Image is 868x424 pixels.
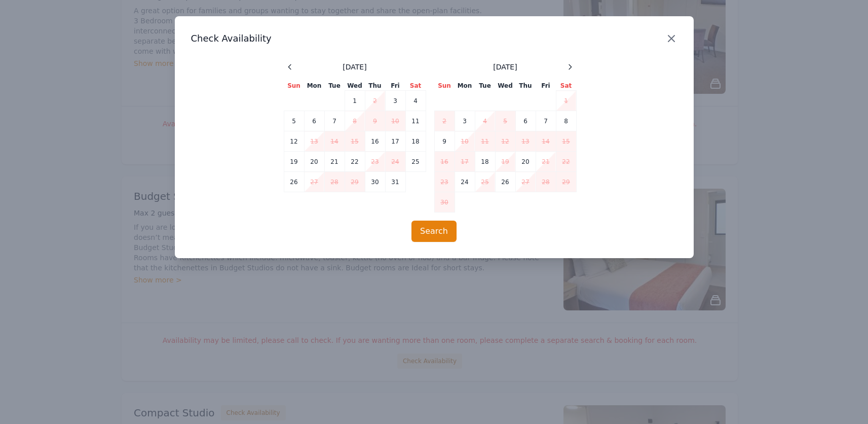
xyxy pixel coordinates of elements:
td: 22 [556,152,576,172]
td: 28 [324,172,345,192]
td: 17 [455,152,475,172]
td: 22 [345,152,365,172]
td: 5 [284,111,304,131]
td: 9 [434,131,455,152]
td: 1 [345,91,365,111]
td: 18 [405,131,426,152]
td: 10 [385,111,405,131]
td: 11 [475,131,495,152]
td: 20 [304,152,324,172]
td: 1 [556,91,576,111]
th: Wed [495,81,515,91]
td: 4 [405,91,426,111]
td: 20 [515,152,536,172]
td: 14 [536,131,556,152]
td: 13 [304,131,324,152]
td: 30 [434,192,455,213]
span: [DATE] [493,62,517,72]
td: 8 [556,111,576,131]
td: 24 [385,152,405,172]
td: 30 [365,172,385,192]
td: 26 [284,172,304,192]
td: 9 [365,111,385,131]
th: Mon [304,81,324,91]
td: 29 [556,172,576,192]
td: 28 [536,172,556,192]
th: Fri [385,81,405,91]
td: 25 [405,152,426,172]
td: 7 [536,111,556,131]
th: Thu [365,81,385,91]
td: 15 [345,131,365,152]
td: 31 [385,172,405,192]
td: 12 [284,131,304,152]
td: 7 [324,111,345,131]
td: 23 [434,172,455,192]
td: 8 [345,111,365,131]
td: 3 [385,91,405,111]
td: 27 [304,172,324,192]
th: Fri [536,81,556,91]
td: 26 [495,172,515,192]
td: 16 [365,131,385,152]
td: 24 [455,172,475,192]
th: Tue [475,81,495,91]
td: 5 [495,111,515,131]
td: 3 [455,111,475,131]
td: 25 [475,172,495,192]
th: Sun [284,81,304,91]
td: 27 [515,172,536,192]
td: 6 [304,111,324,131]
th: Thu [515,81,536,91]
td: 19 [284,152,304,172]
button: Search [411,221,457,242]
td: 4 [475,111,495,131]
span: [DATE] [343,62,366,72]
td: 6 [515,111,536,131]
td: 10 [455,131,475,152]
td: 29 [345,172,365,192]
td: 16 [434,152,455,172]
th: Tue [324,81,345,91]
th: Wed [345,81,365,91]
td: 12 [495,131,515,152]
h3: Check Availability [191,32,677,45]
td: 18 [475,152,495,172]
td: 21 [536,152,556,172]
th: Mon [455,81,475,91]
td: 13 [515,131,536,152]
th: Sat [405,81,426,91]
td: 19 [495,152,515,172]
td: 21 [324,152,345,172]
td: 2 [434,111,455,131]
td: 2 [365,91,385,111]
td: 23 [365,152,385,172]
td: 17 [385,131,405,152]
th: Sat [556,81,576,91]
td: 15 [556,131,576,152]
th: Sun [434,81,455,91]
td: 14 [324,131,345,152]
td: 11 [405,111,426,131]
